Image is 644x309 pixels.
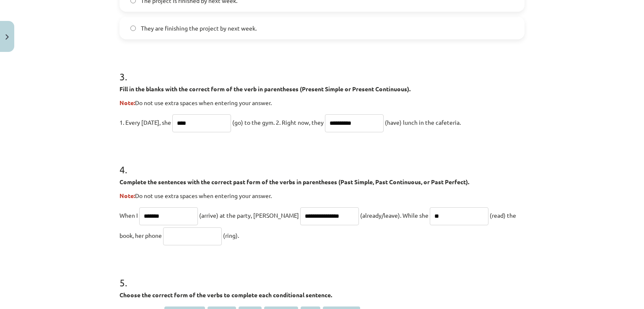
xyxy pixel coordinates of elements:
[119,99,135,106] strong: Note:
[130,26,136,31] input: They are finishing the project by next week.
[141,24,257,33] span: They are finishing the project by next week.
[119,56,525,82] h1: 3 .
[5,34,9,40] img: icon-close-lesson-0947bae3869378f0d4975bcd49f059093ad1ed9edebbc8119c70593378902aed.svg
[119,262,525,288] h1: 5 .
[199,211,299,219] span: (arrive) at the party, [PERSON_NAME]
[119,191,525,200] p: Do not use extra spaces when entering your answer.
[232,118,324,126] span: (go) to the gym. 2. Right now, they
[360,211,428,219] span: (already/leave). While she
[119,291,332,299] strong: Choose the correct form of the verbs to complete each conditional sentence.
[119,85,410,93] strong: Fill in the blanks with the correct form of the verb in parentheses (Present Simple or Present Co...
[119,149,525,175] h1: 4 .
[119,211,138,219] span: When I
[119,178,469,185] strong: Complete the sentences with the correct past form of the verbs in parentheses (Past Simple, Past ...
[223,232,239,239] span: (ring).
[119,192,135,199] strong: Note:
[385,118,461,126] span: (have) lunch in the cafeteria.
[119,118,171,126] span: 1. Every [DATE], she
[119,98,525,107] p: Do not use extra spaces when entering your answer.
